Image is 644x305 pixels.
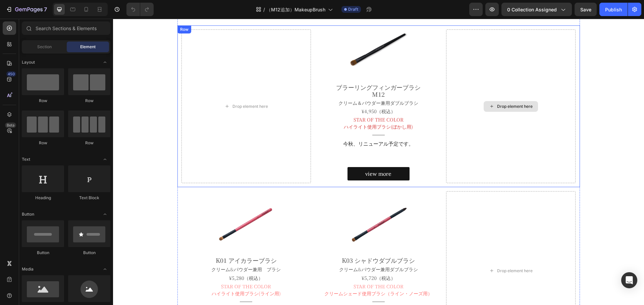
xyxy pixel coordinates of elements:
span: / [263,6,265,13]
div: Button [68,250,110,256]
div: Row [68,98,110,104]
h2: ブラーリングフィンガーブラシ M12 [203,64,328,80]
a: view more [234,148,297,162]
div: Row [68,140,110,146]
img: MakeupBrush_K03.jpg [234,175,297,237]
img: gempages_446768302459454674-d56fe21c-c996-43fd-85a4-eb2551c21b5a.png [234,13,297,53]
img: MakeupBrush_K01.jpg [102,175,164,237]
span: 0 collection assigned [507,6,557,13]
p: 今秋、リニューアル予定です。 [204,121,327,129]
div: Undo/Redo [126,3,154,16]
span: ¥5,720（税込） [249,256,282,262]
span: クリーム＆パウダー兼用ダブルブラシ [225,81,305,87]
span: ¥5,280（税込） [116,256,150,262]
p: ハイライト使用ブラシ(ぼかし用) [204,104,327,111]
span: （M12追加）MakeupBrush [266,6,325,13]
span: Section [37,44,52,50]
span: Toggle open [100,154,110,165]
span: Text [22,156,30,162]
span: Draft [348,6,358,12]
div: Row [22,140,64,146]
span: STAR OF THE COLOR [240,264,290,271]
span: クリーム&パウダー兼用ダブルブラシ [226,247,305,254]
div: Drop element here [119,85,155,90]
span: Layout [22,59,35,65]
button: Publish [599,3,628,16]
button: 0 collection assigned [501,3,572,16]
span: Element [80,44,96,50]
span: Button [22,211,34,217]
p: STAR OF THE COLOR [204,97,327,104]
span: Toggle open [100,264,110,275]
div: Drop element here [384,85,420,90]
button: 7 [3,3,50,16]
div: Text Block [68,195,110,201]
div: Drop element here [384,249,420,255]
div: Button [22,250,64,256]
div: Beta [5,123,16,128]
p: 7 [44,5,47,13]
span: Toggle open [100,209,110,220]
p: view more [252,151,278,159]
button: Save [575,3,597,16]
div: 450 [6,71,16,77]
span: Toggle open [100,57,110,68]
span: クリームシェード使用ブラシ（ライン・ノーズ用） [211,271,319,278]
span: Media [22,266,34,272]
div: Heading [22,195,64,201]
div: Open Intercom Messenger [621,272,637,288]
div: Row [66,8,77,14]
div: Publish [605,6,622,13]
h2: K01 アイカラーブラシ [71,237,196,246]
span: STAR OF THE COLOR [108,264,158,271]
div: Row [22,98,64,104]
span: ¥4,950（税込） [249,89,282,96]
input: Search Sections & Elements [22,21,110,35]
iframe: Design area [113,19,644,305]
h2: K03 シャドウダブルブラシ [203,237,328,246]
span: クリーム&パウダー兼用 ブラシ [98,247,168,254]
span: Save [580,7,591,12]
span: ハイライト使用ブラシ(ライン用) [99,271,168,278]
